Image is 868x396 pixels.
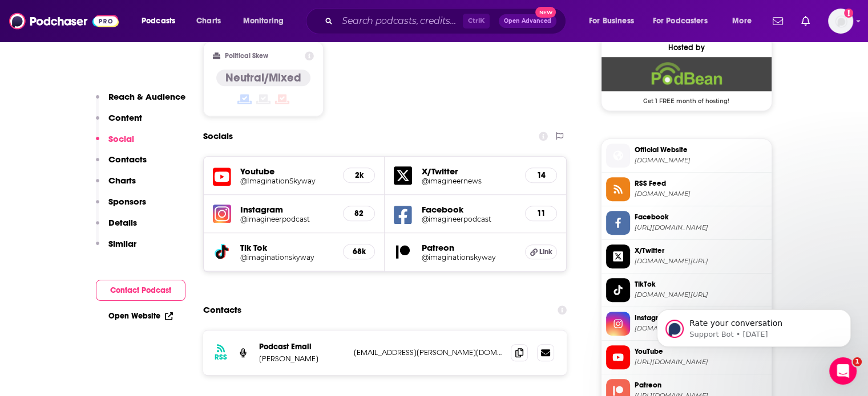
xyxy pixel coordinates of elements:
[9,10,119,32] img: Podchaser - Follow, Share and Rate Podcasts
[606,211,767,235] a: Facebook[URL][DOMAIN_NAME]
[108,311,173,321] a: Open Website
[829,357,857,385] iframe: Intercom live chat
[353,170,365,180] h5: 2k
[640,285,868,365] iframe: Intercom notifications message
[768,11,788,31] a: Show notifications dropdown
[539,247,552,256] span: Link
[240,204,334,215] h5: Instagram
[635,190,767,198] span: feed.podbean.com
[499,14,556,28] button: Open AdvancedNew
[240,166,334,177] h5: Youtube
[96,154,147,175] button: Contacts
[635,346,767,357] span: YouTube
[240,242,334,253] h5: Tik Tok
[853,357,862,366] span: 1
[635,279,767,289] span: TikTok
[724,12,766,30] button: open menu
[108,133,134,144] p: Social
[96,91,185,112] button: Reach & Audience
[240,177,334,185] a: @ImaginationSkyway
[421,166,516,177] h5: X/Twitter
[108,112,142,123] p: Content
[635,145,767,155] span: Official Website
[504,18,551,24] span: Open Advanced
[828,9,853,34] img: User Profile
[525,244,557,259] a: Link
[108,154,147,165] p: Contacts
[463,14,490,28] span: Ctrl K
[353,209,365,218] h5: 82
[606,177,767,201] a: RSS Feed[DOMAIN_NAME]
[635,291,767,299] span: tiktok.com/@imaginationskyway
[213,205,231,223] img: iconImage
[96,280,185,301] button: Contact Podcast
[601,57,772,104] a: Podbean Deal: Get 1 FREE month of hosting!
[606,345,767,369] a: YouTube[URL][DOMAIN_NAME]
[535,209,547,218] h5: 11
[134,12,190,30] button: open menu
[635,156,767,165] span: imagineerpodcast.podbean.com
[606,312,767,336] a: Instagram[DOMAIN_NAME][URL]
[259,342,345,352] p: Podcast Email
[240,215,334,223] a: @imagineerpodcast
[635,223,767,232] span: https://www.facebook.com/imagineerpodcast
[96,217,137,238] button: Details
[108,91,185,102] p: Reach & Audience
[96,196,146,217] button: Sponsors
[108,175,136,186] p: Charts
[96,133,134,154] button: Social
[96,112,142,133] button: Content
[353,247,365,256] h5: 68k
[601,43,772,52] div: Hosted by
[142,13,175,29] span: Podcasts
[108,196,146,207] p: Sponsors
[203,125,233,147] h2: Socials
[635,178,767,189] span: RSS Feed
[635,324,767,333] span: instagram.com/imagineerpodcast
[606,244,767,268] a: X/Twitter[DOMAIN_NAME][URL]
[797,11,814,31] a: Show notifications dropdown
[421,215,516,223] a: @imagineerpodcast
[259,354,345,364] p: [PERSON_NAME]
[421,204,516,215] h5: Facebook
[581,12,648,30] button: open menu
[337,12,463,30] input: Search podcasts, credits, & more...
[240,253,334,262] a: @imaginationskyway
[635,380,767,390] span: Patreon
[601,57,772,91] img: Podbean Deal: Get 1 FREE month of hosting!
[828,9,853,34] span: Logged in as N0elleB7
[203,299,241,321] h2: Contacts
[635,246,767,256] span: X/Twitter
[317,8,577,34] div: Search podcasts, credits, & more...
[96,175,136,196] button: Charts
[243,13,284,29] span: Monitoring
[535,7,556,18] span: New
[844,9,853,18] svg: Add a profile image
[421,242,516,253] h5: Patreon
[421,253,516,262] a: @imaginationskyway
[645,12,724,30] button: open menu
[589,13,634,29] span: For Business
[653,13,708,29] span: For Podcasters
[421,177,516,185] a: @imagineernews
[635,358,767,366] span: https://www.youtube.com/@ImaginationSkyway
[225,71,301,85] h4: Neutral/Mixed
[235,12,298,30] button: open menu
[189,12,228,30] a: Charts
[108,238,136,249] p: Similar
[828,9,853,34] button: Show profile menu
[606,278,767,302] a: TikTok[DOMAIN_NAME][URL]
[354,348,502,357] p: [EMAIL_ADDRESS][PERSON_NAME][DOMAIN_NAME]
[606,144,767,168] a: Official Website[DOMAIN_NAME]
